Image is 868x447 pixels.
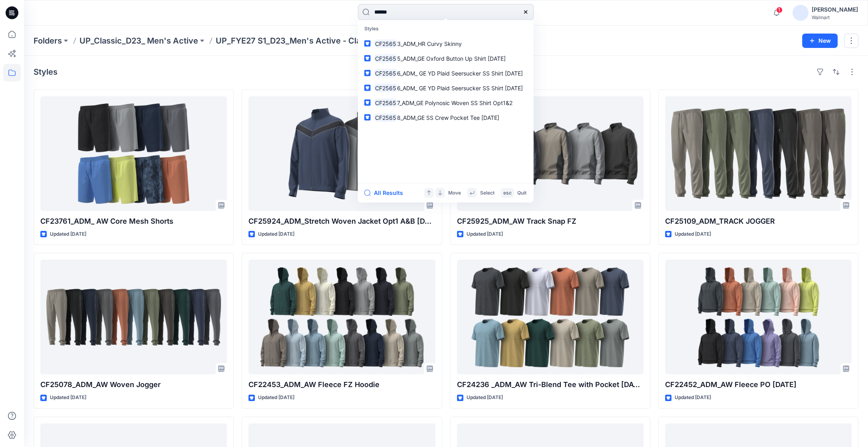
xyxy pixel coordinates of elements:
[360,36,532,51] a: CF25653_ADM_HR Curvy Skinny
[802,34,838,48] button: New
[360,66,532,80] a: CF25656_ADM_ GE YD Plaid Seersucker SS Shirt [DATE]
[40,260,227,374] a: CF25078_ADM_AW Woven Jogger
[79,35,198,46] a: UP_Classic_D23_ Men's Active
[258,393,294,402] p: Updated [DATE]
[675,393,711,402] p: Updated [DATE]
[457,260,644,374] a: CF24236 _ADM_AW Tri-Blend Tee with Pocket 14MAR25
[448,189,461,197] p: Move
[457,96,644,211] a: CF25925_ADM_AW Track Snap FZ
[675,230,711,238] p: Updated [DATE]
[34,35,62,46] a: Folders
[248,216,435,227] p: CF25924_ADM_Stretch Woven Jacket Opt1 A&B [DATE]
[40,96,227,211] a: CF23761_ADM_ AW Core Mesh Shorts
[360,80,532,95] a: CF25656_ADM_ GE YD Plaid Seersucker SS Shirt [DATE]
[397,70,523,76] span: 6_ADM_ GE YD Plaid Seersucker SS Shirt [DATE]
[360,51,532,66] a: CF25655_ADM_GE Oxford Button Up Shirt [DATE]
[665,260,852,374] a: CF22452_ADM_AW Fleece PO 03OCT24
[467,393,503,402] p: Updated [DATE]
[374,113,397,122] mark: CF2565
[248,260,435,374] a: CF22453_ADM_AW Fleece FZ Hoodie
[457,379,644,390] p: CF24236 _ADM_AW Tri-Blend Tee with Pocket [DATE]
[360,95,532,110] a: CF25657_ADM_GE Polynosic Woven SS Shirt Opt1&2
[40,216,227,227] p: CF23761_ADM_ AW Core Mesh Shorts
[374,54,397,63] mark: CF2565
[374,68,397,77] mark: CF2565
[793,5,808,21] img: avatar
[665,96,852,211] a: CF25109_ADM_TRACK JOGGER
[258,230,294,238] p: Updated [DATE]
[665,216,852,227] p: CF25109_ADM_TRACK JOGGER
[374,98,397,107] mark: CF2565
[40,379,227,390] p: CF25078_ADM_AW Woven Jogger
[517,189,526,197] p: Quit
[776,7,783,13] span: 1
[374,83,397,92] mark: CF2565
[397,84,523,91] span: 6_ADM_ GE YD Plaid Seersucker SS Shirt [DATE]
[480,189,495,197] p: Select
[364,188,408,198] button: All Results
[467,230,503,238] p: Updated [DATE]
[374,39,397,48] mark: CF2565
[812,5,858,14] div: [PERSON_NAME]
[812,14,858,20] div: Walmart
[248,96,435,211] a: CF25924_ADM_Stretch Woven Jacket Opt1 A&B 09JUL25
[503,189,512,197] p: esc
[360,110,532,125] a: CF25658_ADM_GE SS Crew Pocket Tee [DATE]
[50,230,86,238] p: Updated [DATE]
[216,35,408,46] p: UP_FYE27 S1_D23_Men's Active - Classic Fashion
[457,216,644,227] p: CF25925_ADM_AW Track Snap FZ
[360,22,532,36] p: Styles
[397,99,512,106] span: 7_ADM_GE Polynosic Woven SS Shirt Opt1&2
[34,67,58,77] h4: Styles
[50,393,86,402] p: Updated [DATE]
[248,379,435,390] p: CF22453_ADM_AW Fleece FZ Hoodie
[665,379,852,390] p: CF22452_ADM_AW Fleece PO [DATE]
[397,114,499,121] span: 8_ADM_GE SS Crew Pocket Tee [DATE]
[397,40,462,47] span: 3_ADM_HR Curvy Skinny
[397,55,506,62] span: 5_ADM_GE Oxford Button Up Shirt [DATE]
